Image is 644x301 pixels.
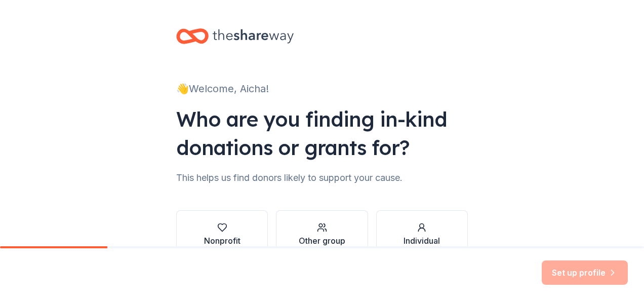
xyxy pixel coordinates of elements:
[299,235,345,247] div: Other group
[376,210,468,259] button: Individual
[176,105,468,162] div: Who are you finding in-kind donations or grants for?
[204,235,240,247] div: Nonprofit
[176,170,468,186] div: This helps us find donors likely to support your cause.
[276,210,368,259] button: Other group
[176,210,268,259] button: Nonprofit
[404,235,440,247] div: Individual
[176,81,468,97] div: 👋 Welcome, Aicha!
